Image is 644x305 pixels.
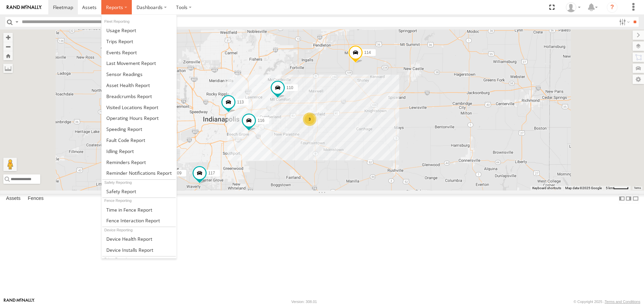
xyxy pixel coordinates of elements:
[237,100,244,105] span: 113
[102,91,176,102] a: Breadcrumbs Report
[102,244,176,255] a: Device Installs Report
[607,2,618,13] i: ?
[102,215,176,226] a: Fence Interaction Report
[619,194,625,204] label: Dock Summary Table to the Left
[574,300,640,304] div: © Copyright 2025 -
[102,124,176,135] a: Fleet Speed Report
[175,171,181,176] span: 109
[634,186,641,189] a: Terms (opens in new tab)
[102,112,176,124] a: Asset Operating Hours Report
[24,194,47,204] label: Fences
[102,204,176,215] a: Time in Fences Report
[102,186,176,197] a: Safety Report
[604,186,631,190] button: Map Scale: 5 km per 42 pixels
[3,33,13,42] button: Zoom in
[3,51,13,60] button: Zoom Home
[102,233,176,244] a: Device Health Report
[4,298,35,305] a: Visit our Website
[303,112,316,126] div: 3
[14,17,19,27] label: Search Query
[102,135,176,146] a: Fault Code Report
[286,85,293,90] span: 110
[7,5,42,10] img: rand-logo.svg
[606,186,613,190] span: 5 km
[532,186,561,190] button: Keyboard shortcuts
[3,158,17,171] button: Drag Pegman onto the map to open Street View
[102,36,176,47] a: Trips Report
[633,75,644,84] label: Map Settings
[632,194,639,204] label: Hide Summary Table
[208,171,215,175] span: 117
[565,186,602,190] span: Map data ©2025 Google
[102,146,176,157] a: Idling Report
[291,300,317,304] div: Version: 308.01
[102,58,176,69] a: Last Movement Report
[616,17,631,27] label: Search Filter Options
[102,157,176,168] a: Reminders Report
[102,168,176,179] a: Service Reminder Notifications Report
[102,25,176,36] a: Usage Report
[364,51,371,55] span: 114
[102,80,176,91] a: Asset Health Report
[102,47,176,58] a: Full Events Report
[258,119,264,123] span: 116
[102,69,176,80] a: Sensor Readings
[605,300,640,304] a: Terms and Conditions
[3,42,13,51] button: Zoom out
[102,102,176,113] a: Visited Locations Report
[3,64,13,73] label: Measure
[563,2,583,12] div: Brandon Hickerson
[3,194,24,204] label: Assets
[625,194,632,204] label: Dock Summary Table to the Right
